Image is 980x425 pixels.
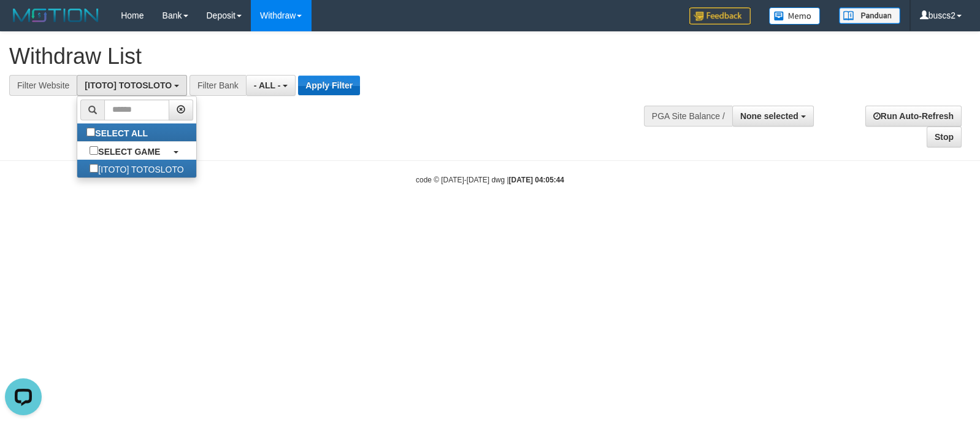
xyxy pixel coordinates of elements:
span: - ALL - [254,80,281,90]
input: [ITOTO] TOTOSLOTO [90,164,98,173]
div: Filter Bank [189,75,246,96]
h1: Withdraw List [9,44,641,69]
button: - ALL - [246,75,296,96]
a: SELECT GAME [77,142,196,160]
label: SELECT ALL [77,123,160,141]
span: [ITOTO] TOTOSLOTO [85,80,172,90]
img: MOTION_logo.png [9,6,102,25]
input: SELECT GAME [90,146,98,155]
button: Open LiveChat chat widget [5,5,42,42]
button: None selected [732,106,814,127]
b: SELECT GAME [98,147,160,157]
button: [ITOTO] TOTOSLOTO [77,75,187,96]
img: Button%20Memo.svg [769,7,821,25]
a: Stop [927,127,962,147]
img: panduan.png [839,7,900,24]
strong: [DATE] 04:05:44 [509,176,564,184]
img: Feedback.jpg [689,7,751,25]
input: SELECT ALL [86,128,95,136]
div: PGA Site Balance / [644,106,732,127]
div: Filter Website [9,75,77,96]
a: Run Auto-Refresh [865,106,962,127]
button: Apply Filter [298,76,360,95]
label: [ITOTO] TOTOSLOTO [77,160,196,177]
span: None selected [740,111,798,121]
small: code © [DATE]-[DATE] dwg | [416,176,564,184]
